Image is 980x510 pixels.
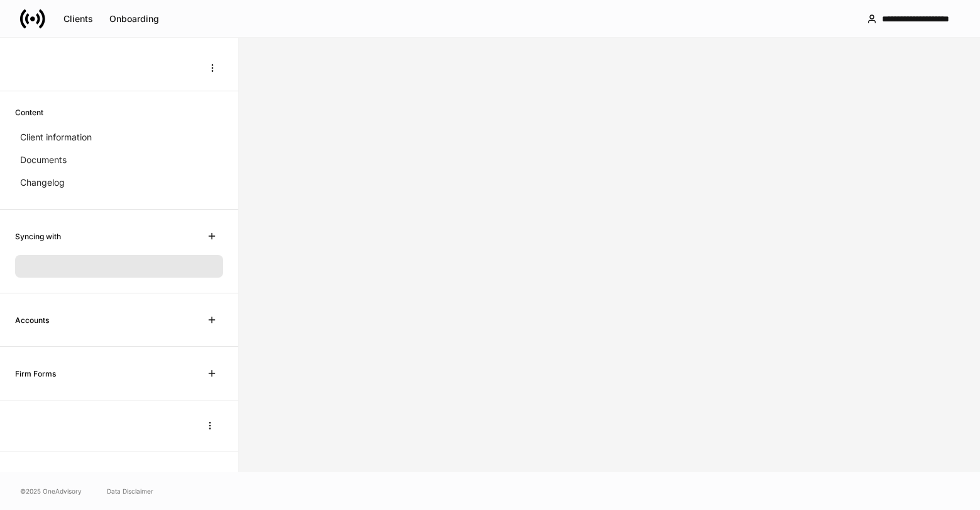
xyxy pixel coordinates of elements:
[15,171,223,194] a: Changelog
[15,126,223,149] a: Client information
[20,486,82,496] span: © 2025 OneAdvisory
[15,149,223,171] a: Documents
[107,486,153,496] a: Data Disclaimer
[101,9,167,29] button: Onboarding
[15,106,43,118] h6: Content
[20,176,65,189] p: Changelog
[20,154,67,166] p: Documents
[55,9,101,29] button: Clients
[63,14,93,23] div: Clients
[15,230,61,242] h6: Syncing with
[109,14,159,23] div: Onboarding
[15,314,49,326] h6: Accounts
[20,131,92,144] p: Client information
[15,368,56,380] h6: Firm Forms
